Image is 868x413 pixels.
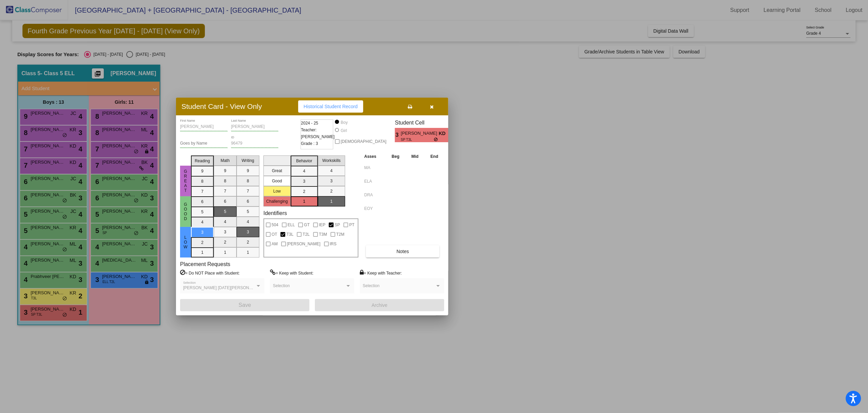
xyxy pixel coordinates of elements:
[301,127,335,140] span: Teacher: [PERSON_NAME]
[288,221,295,229] span: ELL
[301,140,318,147] span: Grade : 3
[180,261,230,267] label: Placement Requests
[301,120,318,127] span: 2024 - 25
[319,230,327,238] span: T3M
[287,240,321,248] span: [PERSON_NAME]
[395,119,454,126] h3: Student Cell
[180,299,309,311] button: Save
[401,130,439,137] span: [PERSON_NAME]
[263,210,287,216] label: Identifiers
[330,240,337,248] span: IRS
[448,131,454,139] span: 1
[182,235,189,249] span: Low
[319,221,325,229] span: IEP
[182,169,189,193] span: Great
[397,249,409,254] span: Notes
[180,269,240,276] label: = Do NOT Place with Student:
[182,202,189,221] span: Good
[405,153,424,160] th: Mid
[424,153,444,160] th: End
[181,102,262,111] h3: Student Card - View Only
[363,153,386,160] th: Asses
[341,137,386,146] span: [DEMOGRAPHIC_DATA]
[304,104,358,109] span: Historical Student Record
[336,230,344,238] span: T2M
[272,230,277,238] span: OT
[272,240,278,248] span: AM
[335,221,340,229] span: SP
[366,245,439,258] button: Notes
[270,269,314,276] label: = Keep with Student:
[386,153,405,160] th: Beg
[231,141,279,146] input: Enter ID
[395,131,401,139] span: 3
[349,221,354,229] span: PT
[272,221,278,229] span: 504
[183,285,587,290] span: [PERSON_NAME] [DATE][PERSON_NAME], [PERSON_NAME], [PERSON_NAME], [PERSON_NAME], [PERSON_NAME], [P...
[180,141,228,146] input: goes by name
[286,230,293,238] span: T3L
[364,190,384,200] input: assessment
[401,137,434,142] span: SP T3L
[298,100,363,113] button: Historical Student Record
[439,130,448,137] span: KD
[315,299,444,311] button: Archive
[304,221,310,229] span: GT
[372,302,388,308] span: Archive
[364,163,384,173] input: assessment
[303,230,310,238] span: T2L
[239,302,251,308] span: Save
[364,176,384,186] input: assessment
[360,269,402,276] label: = Keep with Teacher:
[364,203,384,214] input: assessment
[340,119,348,126] div: Boy
[340,128,347,134] div: Girl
